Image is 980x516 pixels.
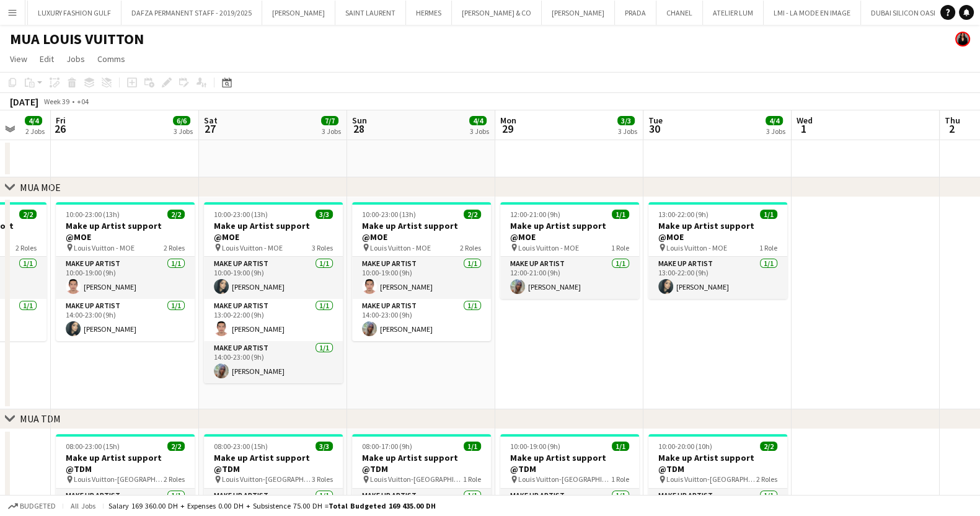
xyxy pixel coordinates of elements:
button: DUBAI SILICON OASIS - DSO [861,1,969,25]
a: Jobs [61,51,90,67]
span: Edit [40,53,54,64]
button: [PERSON_NAME] [262,1,335,25]
span: Total Budgeted 169 435.00 DH [329,501,436,510]
a: View [5,51,32,67]
button: CHANEL [656,1,703,25]
button: SAINT LAURENT [335,1,406,25]
div: MUA TDM [20,412,61,425]
a: Comms [92,51,130,67]
button: [PERSON_NAME] [542,1,615,25]
button: Budgeted [6,499,58,513]
div: Salary 169 360.00 DH + Expenses 0.00 DH + Subsistence 75.00 DH = [108,501,436,510]
h1: MUA LOUIS VUITTON [10,30,144,48]
span: Comms [97,53,125,64]
span: Jobs [66,53,85,64]
button: DAFZA PERMANENT STAFF - 2019/2025 [121,1,262,25]
button: LUXURY FASHION GULF [28,1,121,25]
span: View [10,53,27,64]
div: [DATE] [10,96,38,108]
button: HERMES [406,1,452,25]
app-user-avatar: Maria Fernandes [955,32,970,47]
div: +04 [77,97,89,106]
div: MUA MOE [20,181,61,193]
span: All jobs [68,501,98,510]
button: ATELIER LUM [703,1,764,25]
span: Week 39 [41,97,72,106]
button: [PERSON_NAME] & CO [452,1,542,25]
button: PRADA [615,1,656,25]
button: LMI - LA MODE EN IMAGE [764,1,861,25]
span: Budgeted [20,502,56,510]
a: Edit [35,51,59,67]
